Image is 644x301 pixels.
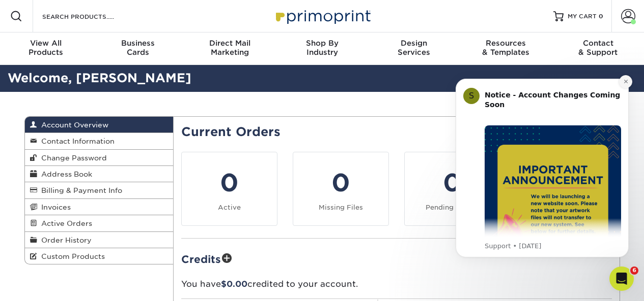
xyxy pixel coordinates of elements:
[41,10,141,22] input: SEARCH PRODUCTS.....
[404,152,500,226] a: 0 Pending Proofs
[92,39,184,48] span: Business
[368,39,460,48] span: Design
[411,164,494,201] div: 0
[368,39,460,57] div: Services
[181,152,277,226] a: 0 Active
[568,12,597,21] span: MY CART
[181,251,612,266] h2: Credits
[218,204,241,211] small: Active
[181,125,612,140] h2: Current Orders
[630,266,638,275] span: 6
[25,166,174,182] a: Address Book
[276,39,368,48] span: Shop By
[188,164,271,201] div: 0
[37,236,92,244] span: Order History
[460,32,552,65] a: Resources& Templates
[37,203,71,211] span: Invoices
[368,32,460,65] a: DesignServices
[92,32,184,65] a: BusinessCards
[25,150,174,166] a: Change Password
[440,63,644,274] iframe: Intercom notifications message
[599,13,603,20] span: 0
[25,215,174,231] a: Active Orders
[319,204,363,211] small: Missing Files
[25,248,174,264] a: Custom Products
[271,5,373,27] img: Primoprint
[552,39,644,48] span: Contact
[25,232,174,248] a: Order History
[37,121,108,129] span: Account Overview
[299,164,382,201] div: 0
[552,32,644,65] a: Contact& Support
[426,204,479,211] small: Pending Proofs
[276,39,368,57] div: Industry
[460,39,552,48] span: Resources
[25,117,174,133] a: Account Overview
[184,39,276,48] span: Direct Mail
[37,137,115,145] span: Contact Information
[37,252,105,260] span: Custom Products
[184,32,276,65] a: Direct MailMarketing
[25,199,174,215] a: Invoices
[37,219,92,227] span: Active Orders
[293,152,389,226] a: 0 Missing Files
[609,266,634,291] iframe: Intercom live chat
[276,32,368,65] a: Shop ByIndustry
[3,270,87,297] iframe: Google Customer Reviews
[92,39,184,57] div: Cards
[552,39,644,57] div: & Support
[37,154,107,162] span: Change Password
[37,186,122,194] span: Billing & Payment Info
[181,278,612,290] p: You have credited to your account.
[25,182,174,198] a: Billing & Payment Info
[37,170,92,178] span: Address Book
[460,39,552,57] div: & Templates
[25,133,174,149] a: Contact Information
[184,39,276,57] div: Marketing
[221,279,247,289] span: $0.00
